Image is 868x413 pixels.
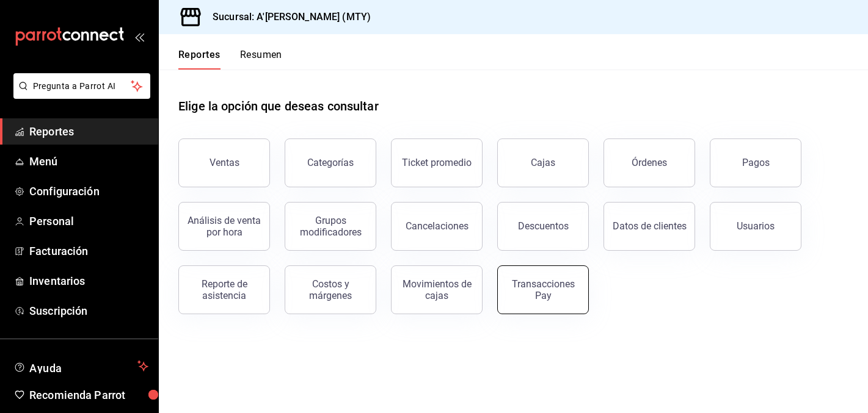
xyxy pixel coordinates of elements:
button: Análisis de venta por hora [178,202,270,251]
div: Transacciones Pay [505,278,581,301]
span: Inventarios [29,273,148,289]
div: navigation tabs [178,49,282,70]
div: Órdenes [632,157,667,168]
div: Categorías [307,157,354,168]
div: Usuarios [737,220,775,232]
div: Análisis de venta por hora [186,215,262,238]
span: Reportes [29,123,148,140]
span: Menú [29,153,148,170]
button: Descuentos [497,202,589,251]
button: Resumen [240,49,282,70]
button: Órdenes [604,138,695,187]
button: Pregunta a Parrot AI [13,73,150,99]
div: Movimientos de cajas [399,278,475,301]
span: Configuración [29,183,148,199]
div: Datos de clientes [613,220,687,232]
span: Facturación [29,243,148,259]
div: Cancelaciones [406,220,469,232]
div: Ticket promedio [402,157,472,168]
div: Ventas [210,157,239,168]
h3: Sucursal: A'[PERSON_NAME] (MTY) [203,10,371,24]
button: Reporte de asistencia [178,265,270,314]
button: Usuarios [710,202,801,251]
div: Descuentos [518,220,569,232]
button: Transacciones Pay [497,265,589,314]
button: Datos de clientes [604,202,695,251]
span: Personal [29,213,148,229]
button: Cancelaciones [391,202,483,251]
span: Pregunta a Parrot AI [33,80,131,93]
button: Reportes [178,49,221,70]
button: Ventas [178,138,270,187]
a: Pregunta a Parrot AI [9,88,150,101]
span: Suscripción [29,303,148,319]
div: Pagos [742,157,770,168]
button: Ticket promedio [391,138,483,187]
div: Costos y márgenes [293,278,368,301]
button: Costos y márgenes [285,265,376,314]
div: Grupos modificadores [293,215,368,238]
a: Cajas [497,138,589,187]
button: Pagos [710,138,801,187]
h1: Elige la opción que deseas consultar [178,97,379,115]
span: Ayuda [29,359,133,373]
button: open_drawer_menu [134,32,144,41]
span: Recomienda Parrot [29,387,148,403]
button: Grupos modificadores [285,202,376,251]
div: Reporte de asistencia [186,278,262,301]
button: Movimientos de cajas [391,265,483,314]
div: Cajas [531,156,556,170]
button: Categorías [285,138,376,187]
